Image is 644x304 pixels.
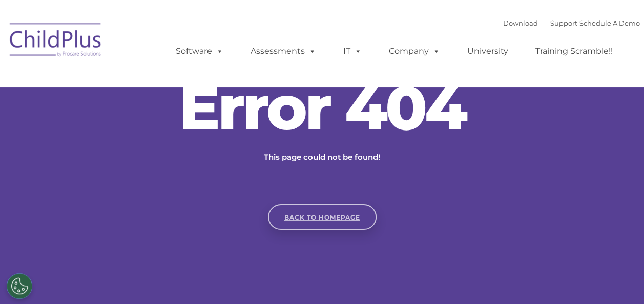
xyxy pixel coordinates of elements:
a: Software [165,41,234,61]
a: Training Scramble!! [525,41,623,61]
p: This page could not be found! [215,151,430,163]
a: IT [333,41,372,61]
a: Assessments [240,41,326,61]
button: Cookies Settings [7,273,32,299]
a: Download [503,19,538,27]
a: Back to homepage [268,204,377,230]
h2: Error 404 [169,77,476,138]
a: Company [379,41,450,61]
img: ChildPlus by Procare Solutions [5,16,107,67]
a: University [457,41,518,61]
a: Support [550,19,577,27]
font: | [503,19,640,27]
a: Schedule A Demo [579,19,640,27]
